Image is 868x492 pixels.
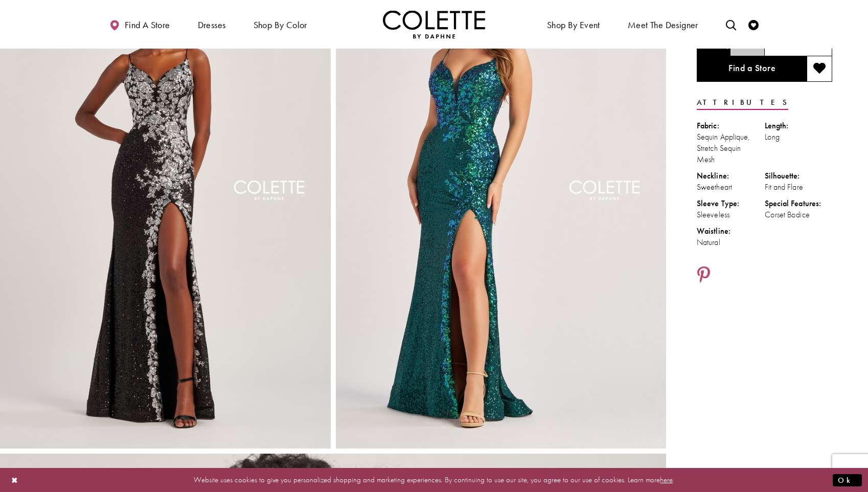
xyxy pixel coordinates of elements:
[765,170,833,182] div: Silhouette:
[74,473,794,487] p: Website uses cookies to give you personalized shopping and marketing experiences. By continuing t...
[765,209,833,220] div: Corset Bodice
[807,56,832,82] button: Add to wishlist
[697,237,765,248] div: Natural
[697,182,765,193] div: Sweetheart
[765,120,833,131] div: Length:
[765,131,833,143] div: Long
[794,39,823,49] h5: 00 - 24
[697,131,765,165] div: Sequin Applique, Stretch Sequin Mesh
[697,95,788,110] a: Attributes
[765,198,833,209] div: Special Features:
[833,474,862,486] button: Submit Dialog
[765,182,833,193] div: Fit and Flare
[660,475,673,485] a: here
[254,20,307,30] span: Shop by color
[697,209,765,220] div: Sleeveless
[383,10,485,38] a: Visit Home Page
[544,10,603,38] span: Shop By Event
[723,10,739,38] a: Toggle search
[547,20,600,30] span: Shop By Event
[697,56,807,82] a: Find a Store
[706,39,755,49] h5: Chosen color
[251,10,310,38] span: Shop by color
[198,20,226,30] span: Dresses
[697,266,711,285] a: Share using Pinterest - Opens in new tab
[697,226,765,237] div: Waistline:
[774,38,792,50] span: Size:
[697,120,765,131] div: Fabric:
[628,20,698,30] span: Meet the designer
[746,10,761,38] a: Check Wishlist
[697,198,765,209] div: Sleeve Type:
[125,20,170,30] span: Find a store
[6,471,24,489] button: Close Dialog
[383,10,485,38] img: Colette by Daphne
[195,10,229,38] span: Dresses
[697,170,765,182] div: Neckline:
[625,10,701,38] a: Meet the designer
[107,10,172,38] a: Find a store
